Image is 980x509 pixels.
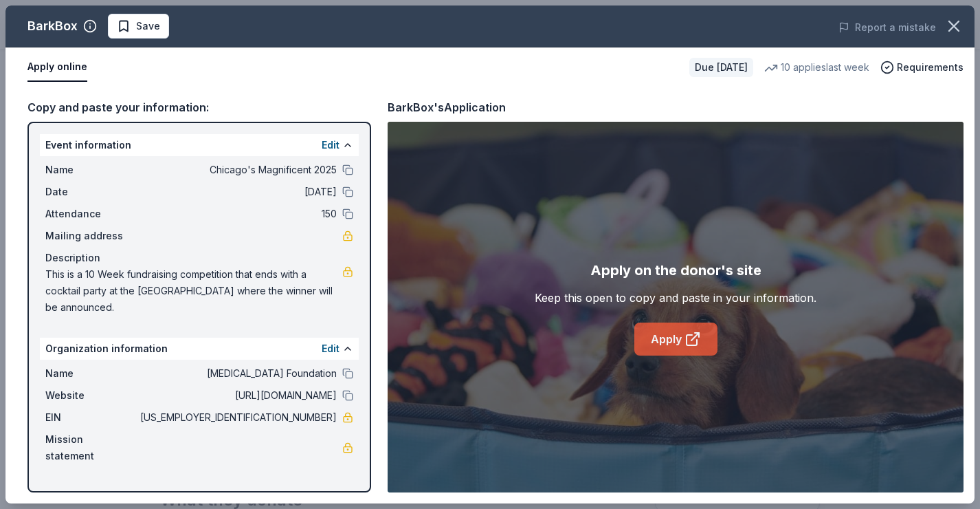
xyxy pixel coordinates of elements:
[689,58,753,77] div: Due [DATE]
[45,266,342,316] span: This is a 10 Week fundraising competition that ends with a cocktail party at the [GEOGRAPHIC_DATA...
[136,18,160,34] span: Save
[40,338,359,360] div: Organization information
[45,250,353,266] div: Description
[322,340,339,357] button: Edit
[137,409,337,426] span: [US_EMPLOYER_IDENTIFICATION_NUMBER]
[137,387,337,404] span: [URL][DOMAIN_NAME]
[40,134,359,156] div: Event information
[45,184,137,200] span: Date
[27,98,371,116] div: Copy and paste your information:
[27,53,87,82] button: Apply online
[322,137,339,153] button: Edit
[764,59,869,76] div: 10 applies last week
[897,59,964,76] span: Requirements
[137,184,337,200] span: [DATE]
[45,409,137,426] span: EIN
[590,259,761,281] div: Apply on the donor's site
[880,59,964,76] button: Requirements
[45,431,137,464] span: Mission statement
[27,15,78,37] div: BarkBox
[535,290,816,306] div: Keep this open to copy and paste in your information.
[137,365,337,382] span: [MEDICAL_DATA] Foundation
[45,162,137,178] span: Name
[45,228,137,244] span: Mailing address
[45,387,137,404] span: Website
[108,14,169,39] button: Save
[137,206,337,222] span: 150
[388,98,506,116] div: BarkBox's Application
[137,162,337,178] span: Chicago's Magnificent 2025
[838,19,936,36] button: Report a mistake
[634,323,717,356] a: Apply
[45,365,137,382] span: Name
[45,206,137,222] span: Attendance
